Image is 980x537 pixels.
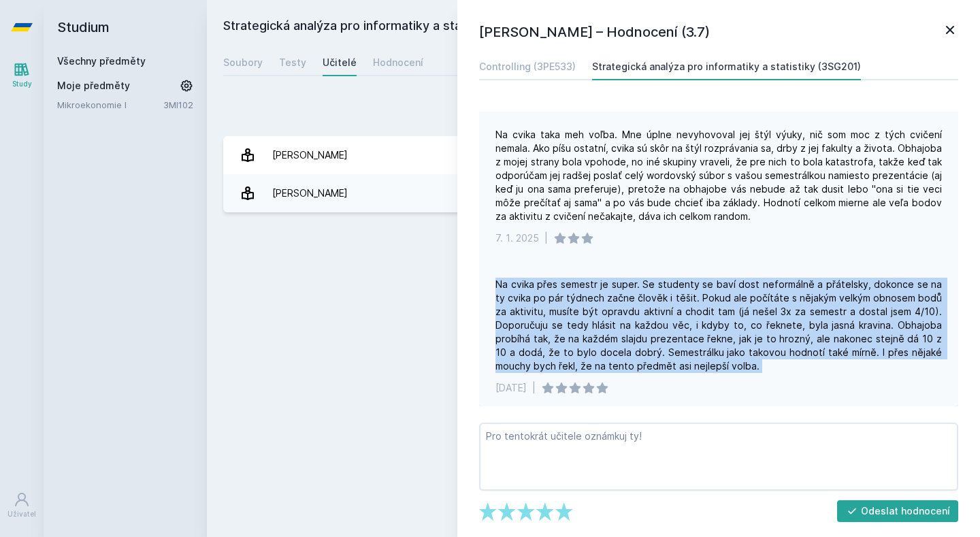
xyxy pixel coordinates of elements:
[7,509,36,519] div: Uživatel
[323,49,357,76] a: Učitelé
[272,142,348,169] div: [PERSON_NAME]
[223,174,964,212] a: [PERSON_NAME] 9 hodnocení 3.7
[3,485,41,526] a: Uživatel
[279,56,306,69] div: Testy
[373,49,423,76] a: Hodnocení
[223,49,263,76] a: Soubory
[57,55,146,67] a: Všechny předměty
[12,79,32,89] div: Study
[495,128,942,223] div: Na cvika taka meh voľba. Mne úplne nevyhovoval jej štýl výuky, nič som moc z tých cvičení nemala....
[223,16,811,38] h2: Strategická analýza pro informatiky a statistiky (3SG201)
[223,56,263,69] div: Soubory
[57,79,130,93] span: Moje předměty
[373,56,423,69] div: Hodnocení
[323,56,357,69] div: Učitelé
[3,54,41,96] a: Study
[272,180,348,207] div: [PERSON_NAME]
[57,98,163,112] a: Mikroekonomie I
[163,99,193,110] a: 3MI102
[223,136,964,174] a: [PERSON_NAME] 3 hodnocení 4.0
[279,49,306,76] a: Testy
